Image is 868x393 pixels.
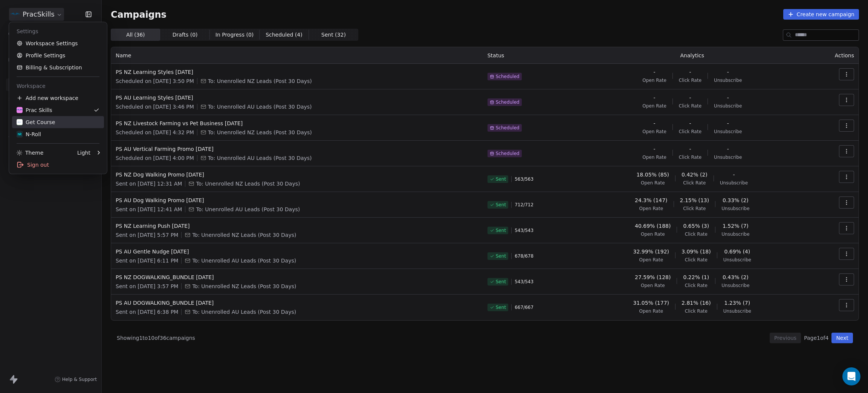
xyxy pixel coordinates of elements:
a: Billing & Subscription [12,61,104,74]
div: Theme [17,149,43,157]
div: Prac Skills [17,106,52,114]
div: Workspace [12,80,104,92]
div: Settings [12,25,104,37]
a: Workspace Settings [12,37,104,49]
img: PracSkills%20Email%20Display%20Picture.png [17,107,23,113]
div: Sign out [12,159,104,171]
div: Get Course [17,118,55,126]
div: N-Roll [17,130,41,138]
img: gc-on-white.png [17,119,23,125]
img: Profile%20Image%20(1).png [17,131,23,137]
a: Profile Settings [12,49,104,61]
div: Add new workspace [12,92,104,104]
div: Light [77,149,90,157]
